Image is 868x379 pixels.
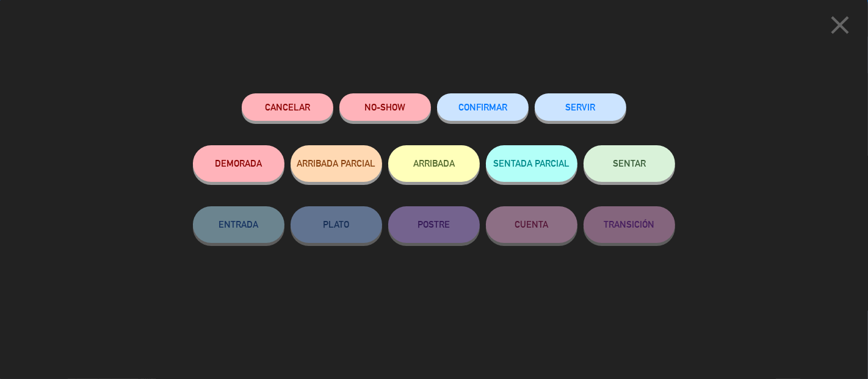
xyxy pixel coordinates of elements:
[193,206,284,243] button: ENTRADA
[458,102,507,112] span: CONFIRMAR
[291,145,382,182] button: ARRIBADA PARCIAL
[388,206,480,243] button: POSTRE
[388,145,480,182] button: ARRIBADA
[437,93,529,121] button: CONFIRMAR
[486,145,577,182] button: SENTADA PARCIAL
[584,145,675,182] button: SENTAR
[821,9,859,45] button: close
[339,93,431,121] button: NO-SHOW
[613,158,646,168] span: SENTAR
[193,145,284,182] button: DEMORADA
[242,93,333,121] button: Cancelar
[486,206,577,243] button: CUENTA
[291,206,382,243] button: PLATO
[297,158,376,168] span: ARRIBADA PARCIAL
[584,206,675,243] button: TRANSICIÓN
[535,93,626,121] button: SERVIR
[825,10,855,40] i: close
